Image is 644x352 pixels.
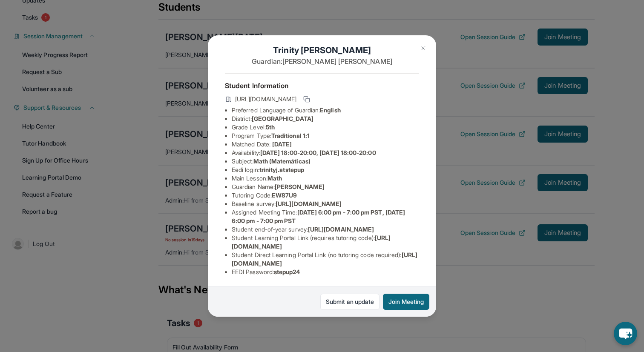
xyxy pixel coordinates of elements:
li: Student Direct Learning Portal Link (no tutoring code required) : [232,251,419,268]
li: Student end-of-year survey : [232,225,419,234]
span: [URL][DOMAIN_NAME] [235,95,296,103]
li: Matched Date: [232,140,419,149]
span: [URL][DOMAIN_NAME] [308,226,374,233]
li: Preferred Language of Guardian: [232,106,419,114]
span: trinityj.atstepup [259,166,304,173]
span: English [320,106,341,114]
span: Traditional 1:1 [271,132,310,139]
li: Subject : [232,157,419,166]
li: Availability: [232,149,419,157]
li: District: [232,114,419,123]
li: Student Learning Portal Link (requires tutoring code) : [232,234,419,251]
span: 5th [266,123,275,131]
li: Tutoring Code : [232,191,419,200]
li: Grade Level: [232,123,419,132]
button: Copy link [302,94,312,104]
span: stepup24 [274,268,300,275]
span: Math (Matemáticas) [253,157,310,165]
span: EW87U9 [272,192,297,199]
span: [DATE] [272,140,292,148]
button: Join Meeting [383,294,429,310]
li: EEDI Password : [232,268,419,276]
span: [PERSON_NAME] [275,183,325,190]
span: [GEOGRAPHIC_DATA] [252,115,313,122]
li: Eedi login : [232,166,419,174]
li: Assigned Meeting Time : [232,208,419,225]
span: [URL][DOMAIN_NAME] [276,200,342,207]
span: Math [267,175,282,182]
h1: Trinity [PERSON_NAME] [225,44,419,56]
h4: Student Information [225,80,419,91]
button: chat-button [614,322,637,345]
li: Main Lesson : [232,174,419,183]
a: Submit an update [320,294,379,310]
li: Program Type: [232,132,419,140]
li: Baseline survey : [232,200,419,208]
p: Guardian: [PERSON_NAME] [PERSON_NAME] [225,56,419,66]
span: [DATE] 6:00 pm - 7:00 pm PST, [DATE] 6:00 pm - 7:00 pm PST [232,209,405,224]
li: Guardian Name : [232,183,419,191]
img: Close Icon [420,45,427,52]
span: [DATE] 18:00-20:00, [DATE] 18:00-20:00 [260,149,376,156]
